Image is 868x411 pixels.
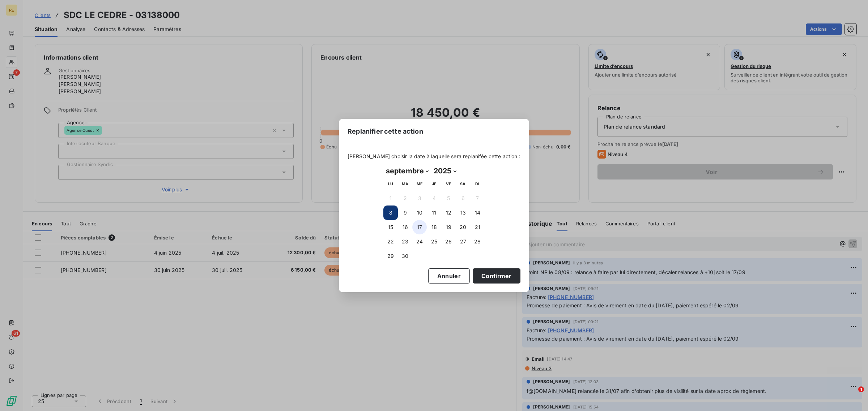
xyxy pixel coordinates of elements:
button: 14 [470,205,485,220]
th: jeudi [427,177,441,191]
button: 21 [470,220,485,234]
th: mercredi [412,177,427,191]
button: 8 [383,205,398,220]
button: 12 [441,205,456,220]
button: 6 [456,191,470,205]
button: 15 [383,220,398,234]
button: 5 [441,191,456,205]
button: 2 [398,191,412,205]
button: 11 [427,205,441,220]
button: Annuler [428,268,470,284]
th: mardi [398,177,412,191]
span: [PERSON_NAME] choisir la date à laquelle sera replanifée cette action : [348,153,520,160]
span: Replanifier cette action [348,126,423,136]
th: samedi [456,177,470,191]
button: 23 [398,234,412,249]
button: 18 [427,220,441,234]
button: 9 [398,205,412,220]
button: 3 [412,191,427,205]
button: 7 [470,191,485,205]
button: 25 [427,234,441,249]
th: lundi [383,177,398,191]
button: 13 [456,205,470,220]
button: 30 [398,249,412,263]
button: 29 [383,249,398,263]
button: 10 [412,205,427,220]
button: 26 [441,234,456,249]
iframe: Intercom live chat [843,386,861,404]
button: 28 [470,234,485,249]
th: dimanche [470,177,485,191]
button: 22 [383,234,398,249]
button: 16 [398,220,412,234]
button: 17 [412,220,427,234]
span: 1 [858,386,864,392]
button: 19 [441,220,456,234]
button: 4 [427,191,441,205]
button: 27 [456,234,470,249]
button: 24 [412,234,427,249]
button: 1 [383,191,398,205]
button: Confirmer [473,268,520,284]
th: vendredi [441,177,456,191]
button: 20 [456,220,470,234]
